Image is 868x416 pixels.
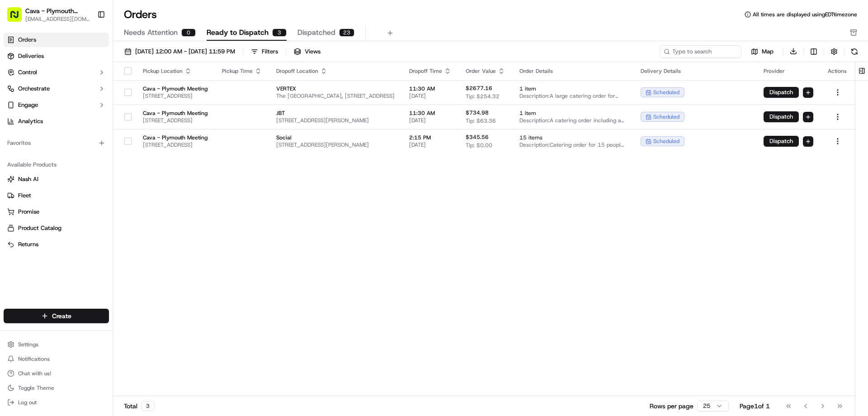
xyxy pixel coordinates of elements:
a: Powered byPylon [64,224,109,231]
button: Map [745,46,779,57]
div: 0 [181,29,196,37]
img: 1736555255976-a54dd68f-1ca7-489b-9aae-adbdc363a1c4 [18,165,25,172]
span: Cava - Plymouth Meeting [143,110,208,117]
img: Liam S. [9,156,24,171]
span: VERTEX [276,85,395,92]
span: Product Catalog [18,224,61,232]
span: $2677.16 [466,85,492,92]
span: 11:30 AM [409,110,451,117]
a: Nash AI [7,175,105,183]
a: 💻API Documentation [73,199,149,215]
button: Settings [4,338,109,351]
button: Fleet [4,188,109,203]
button: Toggle Theme [4,382,109,394]
span: [DATE] [409,92,451,100]
span: Control [18,68,37,77]
div: Dropoff Location [276,67,395,75]
button: Dispatch [764,111,799,122]
img: Nash [9,9,27,27]
span: All times are displayed using EDT timezone [753,11,857,18]
div: Pickup Time [222,67,262,75]
div: Favorites [4,136,109,150]
span: Ready to Dispatch [207,27,269,38]
span: scheduled [653,113,679,120]
span: Cava - Plymouth Meeting [143,85,208,92]
span: Promise [18,208,39,216]
div: Order Value [466,67,505,75]
span: Cava - Plymouth Meeting [143,134,208,141]
span: [STREET_ADDRESS] [143,117,208,124]
div: Start new chat [41,86,148,96]
span: Tip: $0.00 [466,142,492,149]
span: [STREET_ADDRESS] [143,141,208,148]
span: [STREET_ADDRESS][PERSON_NAME] [276,141,395,148]
button: Cava - Plymouth Meeting [25,6,90,15]
div: 3 [141,401,155,411]
button: Orchestrate [4,81,109,96]
a: Analytics [4,114,109,129]
button: Notifications [4,353,109,365]
span: Settings [18,341,38,348]
h1: Orders [124,7,157,22]
button: Control [4,65,109,80]
span: Description: A catering order including a Group Bowl Bar with grilled steak, various toppings, fa... [519,117,626,124]
span: [DATE] 12:00 AM - [DATE] 11:59 PM [135,48,235,56]
button: Nash AI [4,172,109,186]
button: Cava - Plymouth Meeting[EMAIL_ADDRESS][DOMAIN_NAME] [4,4,94,25]
div: Past conversations [9,118,61,125]
span: scheduled [653,138,679,145]
div: Page 1 of 1 [740,402,770,411]
span: Fleet [18,191,31,200]
span: Toggle Theme [18,384,54,392]
span: [STREET_ADDRESS][PERSON_NAME] [276,117,395,124]
a: Deliveries [4,49,109,63]
button: Filters [247,45,282,58]
button: [EMAIL_ADDRESS][DOMAIN_NAME] [25,15,90,23]
span: Deliveries [18,52,44,60]
span: Dispatched [297,27,335,38]
span: Chat with us! [18,370,51,377]
span: Knowledge Base [18,202,69,211]
span: [DATE] [409,141,451,148]
button: Promise [4,205,109,219]
input: Got a question? Start typing here... [24,58,163,68]
p: Rows per page [650,402,693,411]
div: Provider [764,67,813,75]
div: Delivery Details [641,67,749,75]
span: 15 items [519,134,626,141]
span: Tip: $254.32 [466,93,500,100]
button: Chat with us! [4,367,109,380]
button: Views [290,45,325,58]
span: Description: Catering order for 15 people, including a Group Bowl Bar with Grilled Chicken and Fa... [519,141,626,148]
span: The [GEOGRAPHIC_DATA], [STREET_ADDRESS] [276,92,395,100]
div: 💻 [76,203,84,210]
span: Returns [18,240,38,249]
span: Description: A large catering order for 130 people, featuring various group bowl bars with grille... [519,92,626,100]
span: JBT [276,110,395,117]
button: Engage [4,98,109,112]
a: Orders [4,33,109,47]
span: Social [276,134,395,141]
button: Start new chat [154,89,165,100]
button: [DATE] 12:00 AM - [DATE] 11:59 PM [120,45,239,58]
button: See all [140,116,165,127]
a: Returns [7,240,105,249]
span: Views [305,48,321,56]
div: 📗 [9,203,16,210]
div: 3 [272,29,287,37]
button: Refresh [848,45,861,58]
span: Nash AI [18,175,38,183]
img: 1736555255976-a54dd68f-1ca7-489b-9aae-adbdc363a1c4 [18,141,25,148]
span: Analytics [18,117,43,125]
span: Log out [18,399,37,406]
span: API Documentation [85,202,145,211]
a: Fleet [7,191,105,200]
div: Filters [262,48,278,56]
div: 23 [339,29,354,37]
button: Returns [4,237,109,252]
span: Tip: $63.36 [466,117,496,124]
span: scheduled [653,89,679,96]
span: Pylon [90,225,109,231]
div: Dropoff Time [409,67,451,75]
